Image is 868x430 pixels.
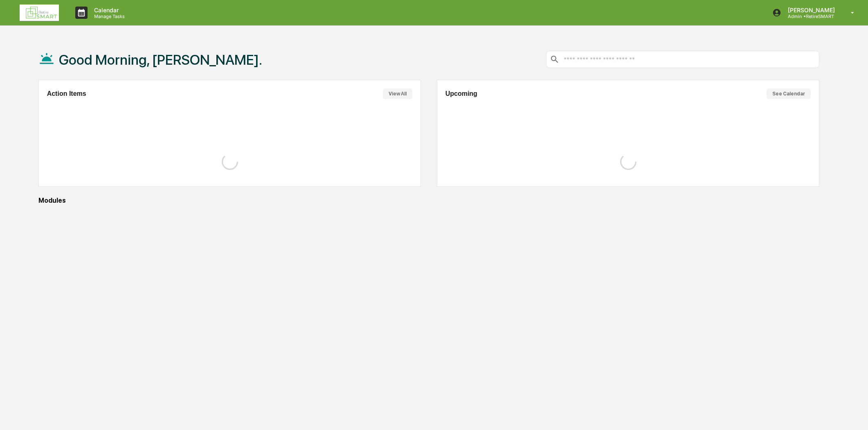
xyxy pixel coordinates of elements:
[88,14,129,19] p: Manage Tasks
[88,7,129,14] p: Calendar
[59,52,262,68] h1: Good Morning, [PERSON_NAME].
[38,197,820,204] div: Modules
[767,88,811,99] button: See Calendar
[383,88,412,99] button: View All
[781,7,839,14] p: [PERSON_NAME]
[445,90,477,97] h2: Upcoming
[47,90,86,97] h2: Action Items
[20,5,59,21] img: logo
[781,14,839,19] p: Admin • RetireSMART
